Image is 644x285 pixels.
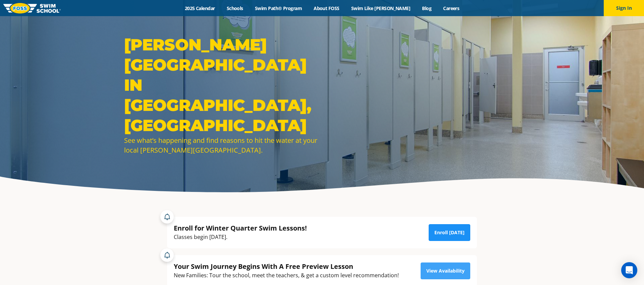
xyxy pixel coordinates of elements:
[437,5,465,11] a: Careers
[416,5,437,11] a: Blog
[124,35,319,135] h1: [PERSON_NAME][GEOGRAPHIC_DATA] in [GEOGRAPHIC_DATA], [GEOGRAPHIC_DATA]
[308,5,345,11] a: About FOSS
[174,262,399,271] div: Your Swim Journey Begins With A Free Preview Lesson
[179,5,221,11] a: 2025 Calendar
[174,233,307,242] div: Classes begin [DATE].
[249,5,308,11] a: Swim Path® Program
[621,262,637,278] div: Open Intercom Messenger
[3,3,61,13] img: FOSS Swim School Logo
[174,223,307,233] div: Enroll for Winter Quarter Swim Lessons!
[221,5,249,11] a: Schools
[421,262,470,279] a: View Availability
[429,224,470,241] a: Enroll [DATE]
[124,135,319,155] div: See what’s happening and find reasons to hit the water at your local [PERSON_NAME][GEOGRAPHIC_DATA].
[345,5,416,11] a: Swim Like [PERSON_NAME]
[174,271,399,280] div: New Families: Tour the school, meet the teachers, & get a custom level recommendation!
